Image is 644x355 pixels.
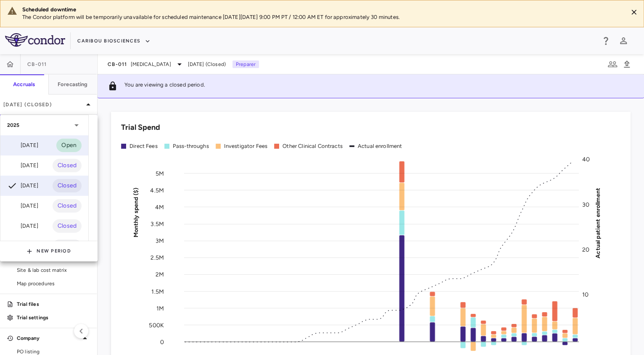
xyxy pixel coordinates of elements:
p: 2025 [7,121,20,129]
span: Closed [53,221,82,231]
button: New Period [26,245,71,258]
span: Open [56,141,82,150]
div: 2025 [0,115,88,135]
div: [DATE] [7,221,38,231]
span: Closed [53,181,82,190]
div: [DATE] [7,201,38,211]
div: [DATE] [7,160,38,171]
span: Closed [53,201,82,210]
div: [DATE] [7,140,38,150]
span: Closed [53,161,82,170]
div: [DATE] [7,181,38,191]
